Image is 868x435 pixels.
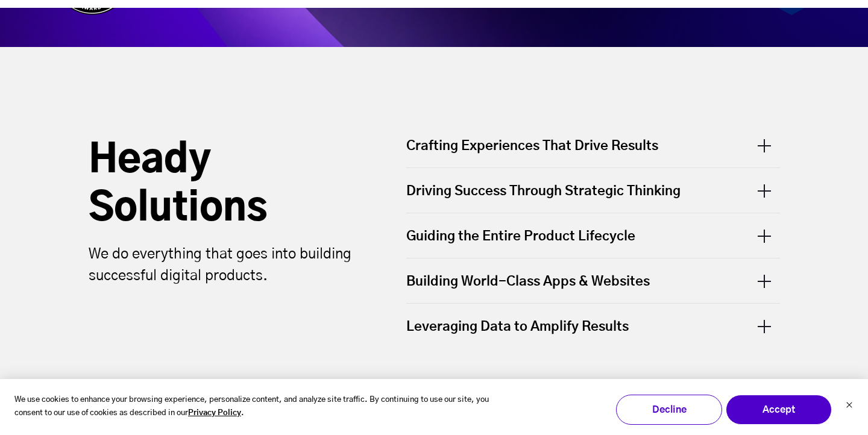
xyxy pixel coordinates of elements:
button: Decline [616,395,722,425]
button: Dismiss cookie banner [846,400,853,413]
div: Guiding the Entire Product Lifecycle [406,213,780,258]
p: We use cookies to enhance your browsing experience, personalize content, and analyze site traffic... [14,393,506,421]
p: We do everything that goes into building successful digital products. [89,243,360,287]
div: Building World-Class Apps & Websites [406,258,780,303]
a: Privacy Policy [188,407,241,421]
div: Driving Success Through Strategic Thinking [406,168,780,213]
div: Leveraging Data to Amplify Results [406,304,780,348]
button: Accept [726,395,832,425]
div: Crafting Experiences That Drive Results [406,137,780,167]
h2: Heady Solutions [89,137,360,233]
